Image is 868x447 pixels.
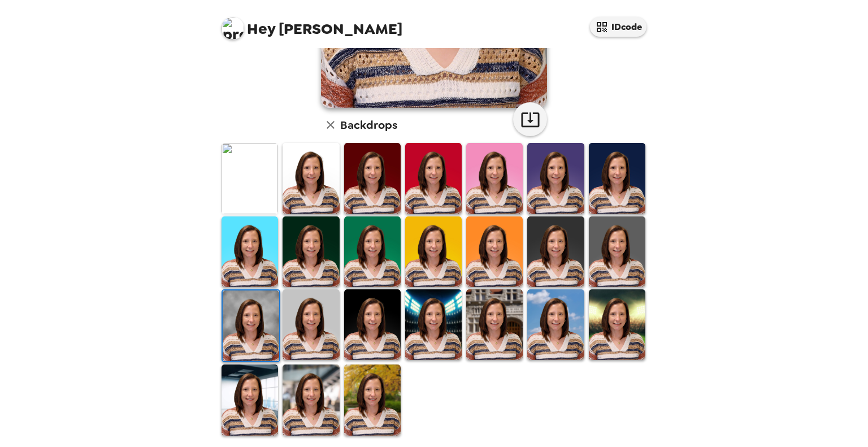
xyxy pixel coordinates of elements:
img: Original [222,143,278,214]
img: profile pic [222,17,244,40]
span: [PERSON_NAME] [222,11,402,37]
span: Hey [247,19,275,39]
button: IDcode [590,17,646,37]
h6: Backdrops [340,116,397,134]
